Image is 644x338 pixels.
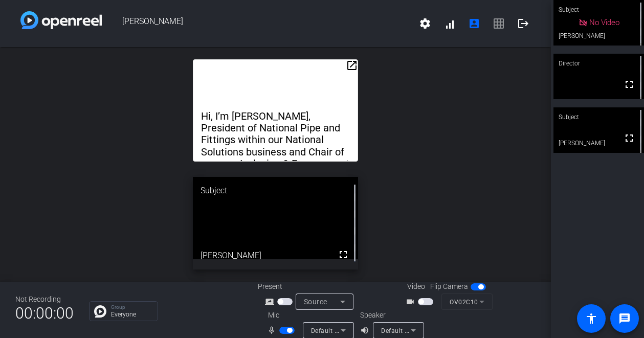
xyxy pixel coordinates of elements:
span: 00:00:00 [15,301,74,326]
mat-icon: mic_none [267,324,279,336]
p: Group [111,305,152,310]
mat-icon: open_in_new [346,59,358,72]
mat-icon: account_box [468,17,480,30]
img: Chat Icon [94,305,106,318]
div: Subject [553,107,644,127]
mat-icon: settings [419,17,431,30]
div: Subject [193,177,358,205]
img: white-gradient.svg [20,11,102,29]
span: [PERSON_NAME] [102,11,413,36]
p: Everyone [111,311,152,318]
mat-icon: screen_share_outline [265,296,277,308]
div: Not Recording [15,294,74,305]
span: No Video [589,18,619,27]
span: Video [407,281,425,292]
span: Default - Speakers (13- SoundWire Audio) [381,326,505,334]
button: signal_cellular_alt [437,11,462,36]
span: Flip Camera [430,281,468,292]
div: Speaker [360,310,421,321]
mat-icon: accessibility [585,312,597,325]
mat-icon: volume_up [360,324,372,336]
mat-icon: fullscreen [623,132,635,144]
p: Hi, I’m [PERSON_NAME], President of National Pipe and Fittings within our National Solutions busi... [201,110,350,182]
div: Director [553,54,644,73]
span: Default - Microphone on SoundWire Device (12- SoundWire Audio) [311,326,508,334]
mat-icon: videocam_outline [406,296,418,308]
mat-icon: fullscreen [623,78,635,91]
mat-icon: message [618,312,631,325]
div: Mic [258,310,360,321]
div: Present [258,281,360,292]
span: Source [304,298,327,306]
mat-icon: logout [517,17,529,30]
mat-icon: fullscreen [337,249,349,261]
